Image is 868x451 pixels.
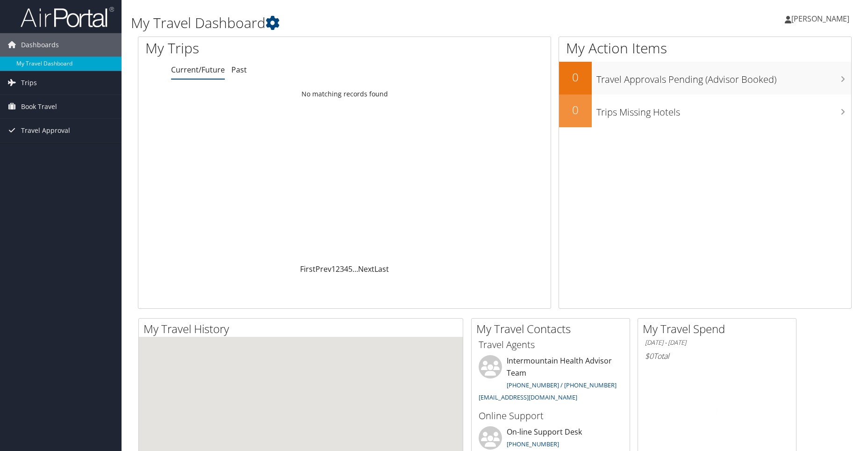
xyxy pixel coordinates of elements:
[596,101,852,119] h3: Trips Missing Hotels
[21,33,59,57] span: Dashboards
[231,65,247,75] a: Past
[21,6,114,28] img: airportal-logo.png
[143,321,463,337] h2: My Travel History
[507,440,559,448] a: [PHONE_NUMBER]
[21,95,57,118] span: Book Travel
[479,409,623,422] h3: Online Support
[476,321,630,337] h2: My Travel Contacts
[145,38,372,58] h1: My Trips
[344,264,348,274] a: 4
[559,95,852,127] a: 0Trips Missing Hotels
[300,264,316,274] a: First
[374,264,389,274] a: Last
[596,68,852,86] h3: Travel Approvals Pending (Advisor Booked)
[331,264,336,274] a: 1
[131,13,616,33] h1: My Travel Dashboard
[352,264,358,274] span: …
[645,351,789,361] h6: Total
[479,393,577,401] a: [EMAIL_ADDRESS][DOMAIN_NAME]
[559,38,852,58] h1: My Action Items
[559,69,592,85] h2: 0
[21,71,37,95] span: Trips
[358,264,374,274] a: Next
[21,119,70,142] span: Travel Approval
[645,338,789,347] h6: [DATE] - [DATE]
[479,338,623,351] h3: Travel Agents
[138,86,551,102] td: No matching records found
[171,65,225,75] a: Current/Future
[336,264,340,274] a: 2
[348,264,352,274] a: 5
[340,264,344,274] a: 3
[645,351,653,361] span: $0
[507,381,617,389] a: [PHONE_NUMBER] / [PHONE_NUMBER]
[559,62,852,95] a: 0Travel Approvals Pending (Advisor Booked)
[791,14,849,24] span: [PERSON_NAME]
[474,355,627,405] li: Intermountain Health Advisor Team
[643,321,796,337] h2: My Travel Spend
[559,102,592,118] h2: 0
[316,264,331,274] a: Prev
[785,5,859,33] a: [PERSON_NAME]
